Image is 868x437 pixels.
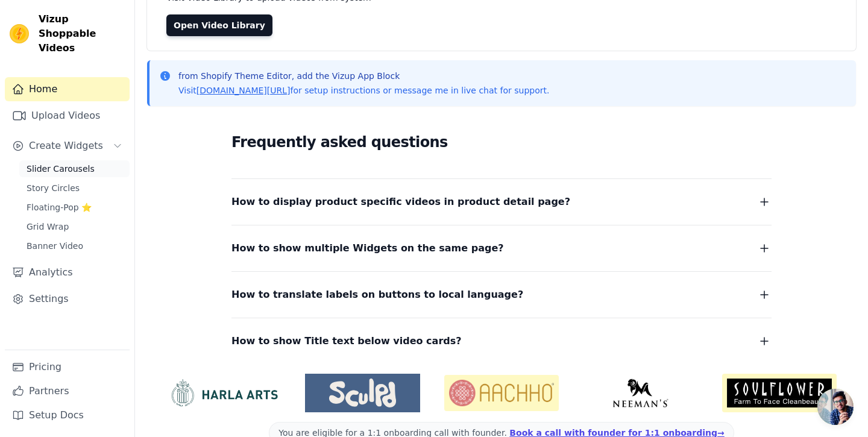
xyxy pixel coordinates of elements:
span: Slider Carousels [27,163,95,175]
a: Banner Video [19,237,130,254]
button: How to show multiple Widgets on the same page? [231,240,772,257]
img: Soulflower [722,374,837,412]
a: Partners [5,379,130,403]
span: How to translate labels on buttons to local language? [231,286,523,303]
button: How to display product specific videos in product detail page? [231,193,772,210]
span: Vizup Shoppable Videos [39,12,125,55]
img: Sculpd US [305,379,420,407]
img: Neeman's [583,379,697,407]
button: How to show Title text below video cards? [231,333,772,350]
span: How to show multiple Widgets on the same page? [231,240,504,257]
button: How to translate labels on buttons to local language? [231,286,772,303]
a: Analytics [5,260,130,285]
p: from Shopify Theme Editor, add the Vizup App Block [178,70,549,82]
a: [DOMAIN_NAME][URL] [197,86,291,95]
img: HarlaArts [166,379,281,407]
span: Grid Wrap [27,221,69,233]
h2: Frequently asked questions [231,130,772,154]
span: Banner Video [27,240,83,252]
a: Slider Carousels [19,160,130,177]
span: Floating-Pop ⭐ [27,201,92,213]
span: How to show Title text below video cards? [231,333,462,350]
a: Grid Wrap [19,218,130,235]
a: Setup Docs [5,403,130,427]
a: Open chat [817,389,854,425]
a: Open Video Library [166,14,272,36]
a: Home [5,77,130,101]
img: Vizup [10,24,29,43]
span: Story Circles [27,182,80,194]
a: Pricing [5,355,130,379]
span: How to display product specific videos in product detail page? [231,193,570,210]
a: Story Circles [19,180,130,196]
img: Aachho [444,375,559,411]
p: Visit for setup instructions or message me in live chat for support. [178,84,549,96]
button: Create Widgets [5,134,130,158]
a: Settings [5,287,130,311]
a: Floating-Pop ⭐ [19,199,130,216]
a: Upload Videos [5,104,130,128]
span: Create Widgets [29,139,103,153]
